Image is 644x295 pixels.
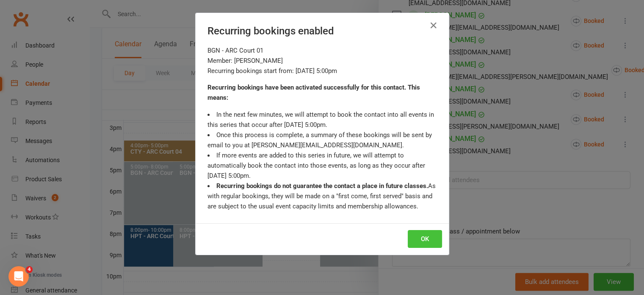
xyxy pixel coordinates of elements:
div: Recurring bookings start from: [DATE] 5:00pm [207,66,437,76]
li: As with regular bookings, they will be made on a "first come, first served" basis and are subject... [207,181,437,211]
h4: Recurring bookings enabled [207,25,437,37]
li: Once this process is complete, a summary of these bookings will be sent by email to you at [PERSO... [207,130,437,150]
strong: Recurring bookings do not guarantee the contact a place in future classes. [216,182,428,190]
li: In the next few minutes, we will attempt to book the contact into all events in this series that ... [207,110,437,130]
div: BGN - ARC Court 01 [207,45,437,56]
button: OK [408,230,442,248]
li: If more events are added to this series in future, we will attempt to automatically book the cont... [207,150,437,181]
strong: Recurring bookings have been activated successfully for this contact. This means: [207,84,420,101]
div: Member: [PERSON_NAME] [207,56,437,66]
iframe: Intercom live chat [8,266,29,287]
button: Close [427,19,440,32]
span: 4 [26,266,33,273]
